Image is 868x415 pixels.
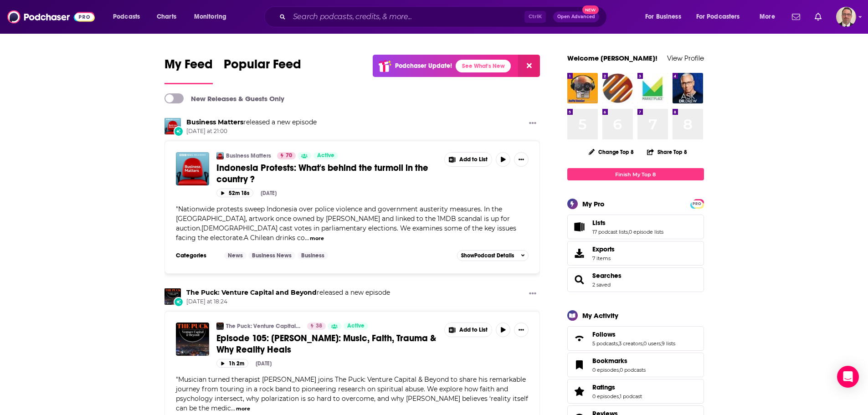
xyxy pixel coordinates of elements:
a: 5 podcasts [592,340,618,347]
span: , [619,393,620,400]
span: Exports [570,247,589,260]
button: Share Top 8 [647,143,688,161]
span: Podcasts [113,10,140,23]
span: Lists [567,215,704,239]
button: more [236,405,250,413]
span: Exports [592,245,615,253]
button: Show profile menu [836,7,856,27]
span: Bookmarks [567,353,704,377]
div: Search podcasts, credits, & more... [273,6,616,27]
span: More [760,10,775,23]
img: Marketplace [637,73,668,103]
button: ShowPodcast Details [457,250,529,261]
a: 0 users [643,340,661,347]
a: 2 saved [592,282,611,288]
span: Active [347,322,365,331]
span: Nationwide protests sweep Indonesia over police violence and government austerity measures. In th... [176,205,516,242]
a: Bookmarks [592,357,646,365]
a: Popular Feed [224,56,301,84]
span: Logged in as PercPodcast [836,7,856,27]
a: Business [298,252,328,259]
a: 0 episodes [592,393,619,400]
a: Ratings [592,383,642,391]
div: My Activity [582,311,618,320]
a: 9 lists [662,340,675,347]
a: News [224,252,247,259]
h3: Categories [176,252,217,259]
a: Charts [151,10,182,24]
span: PRO [692,200,703,207]
a: Searches [570,273,589,286]
a: Follows [592,330,675,338]
span: 7 items [592,255,615,261]
button: Change Top 8 [583,146,640,158]
img: Indonesia Protests: What's behind the turmoil in the country ? [176,152,209,185]
span: , [618,340,619,347]
img: Business Matters [216,152,224,159]
span: Musician turned therapist [PERSON_NAME] joins The Puck: Venture Capital & Beyond to share his rem... [176,375,528,412]
a: Show notifications dropdown [788,9,804,25]
a: View Profile [667,54,704,62]
div: My Pro [582,200,605,208]
input: Search podcasts, credits, & more... [289,10,524,24]
span: Follows [592,330,616,338]
a: Finish My Top 8 [567,168,704,180]
button: Show More Button [525,288,540,300]
a: Searches [592,272,621,280]
a: 0 podcasts [620,367,646,373]
span: [DATE] at 18:24 [186,298,390,306]
a: My Feed [164,56,213,84]
button: open menu [639,10,693,24]
a: Follows [570,332,589,345]
a: Rare Earth Exchanges [602,73,633,103]
img: Episode 105: Dan Koch: Music, Faith, Trauma & Why Reality Heals [176,323,209,356]
span: For Podcasters [696,10,740,23]
img: The Puck: Venture Capital and Beyond [216,323,224,330]
button: open menu [690,10,753,24]
img: Reel Pod News Cast™ with Levon Putney [567,73,598,103]
a: Business News [248,252,295,259]
img: Podchaser - Follow, Share and Rate Podcasts [7,8,95,26]
button: open menu [753,10,786,24]
span: Monitoring [194,10,226,23]
a: Lists [592,219,663,227]
span: Bookmarks [592,357,627,365]
span: , [661,340,662,347]
img: The Puck: Venture Capital and Beyond [164,288,181,305]
span: Ctrl K [524,11,546,23]
span: Episode 105: [PERSON_NAME]: Music, Faith, Trauma & Why Reality Heals [216,333,436,355]
a: Business Matters [186,118,243,126]
span: Popular Feed [224,56,301,77]
a: Indonesia Protests: What's behind the turmoil in the country ? [216,162,438,185]
a: 17 podcast lists [592,229,628,235]
a: Episode 105: [PERSON_NAME]: Music, Faith, Trauma & Why Reality Heals [216,333,438,355]
span: " [176,205,516,242]
a: 3 creators [619,340,642,347]
button: open menu [107,10,152,24]
a: 70 [277,152,296,159]
button: Open AdvancedNew [553,11,599,22]
a: New Releases & Guests Only [164,93,284,103]
span: , [628,229,629,235]
div: Open Intercom Messenger [837,366,859,388]
button: Show More Button [445,323,492,337]
img: Business Matters [164,118,181,134]
button: Show More Button [445,153,492,166]
p: Podchaser Update! [395,62,452,70]
button: Show More Button [514,152,529,167]
button: Show More Button [514,323,529,337]
a: Welcome [PERSON_NAME]! [567,54,657,62]
span: Show Podcast Details [461,252,514,259]
button: open menu [188,10,238,24]
img: Ask Dr. Drew [673,73,703,103]
span: ... [231,404,235,412]
span: 38 [316,322,322,331]
a: Lists [570,220,589,233]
